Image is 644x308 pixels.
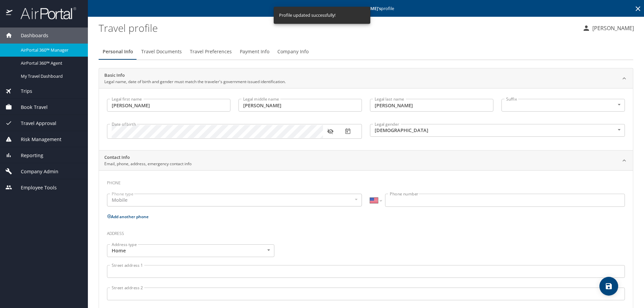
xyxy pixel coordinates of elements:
button: Add another phone [107,214,149,220]
div: Mobile [107,194,362,206]
div: Home [107,244,274,257]
div: ​ [501,99,625,112]
span: Payment Info [240,48,269,56]
p: [PERSON_NAME] [590,24,634,32]
div: [DEMOGRAPHIC_DATA] [370,124,625,137]
h3: Phone [107,176,625,187]
span: Reporting [12,152,43,159]
span: Trips [12,87,32,95]
span: Travel Preferences [190,48,232,56]
img: icon-airportal.png [6,7,13,20]
p: Legal name, date of birth and gender must match the traveler's government-issued identification. [104,79,286,85]
h2: Basic Info [104,72,286,79]
p: Editing profile [90,6,642,11]
span: Travel Approval [12,120,56,127]
span: Company Info [277,48,309,56]
div: Contact InfoEmail, phone, address, emergency contact info [99,150,633,171]
span: Dashboards [12,32,48,39]
span: Personal Info [103,48,133,56]
span: Travel Documents [141,48,182,56]
span: Book Travel [12,104,48,111]
h1: Travel profile [99,17,577,38]
span: Risk Management [12,136,61,143]
span: Company Admin [12,168,58,175]
div: Basic InfoLegal name, date of birth and gender must match the traveler's government-issued identi... [99,68,633,88]
div: Basic InfoLegal name, date of birth and gender must match the traveler's government-issued identi... [99,88,633,150]
span: AirPortal 360™ Agent [21,60,80,66]
button: save [599,277,618,296]
h2: Contact Info [104,154,192,161]
button: [PERSON_NAME] [580,22,637,34]
p: Email, phone, address, emergency contact info [104,161,192,167]
span: My Travel Dashboard [21,73,80,79]
h3: Address [107,226,625,238]
span: Employee Tools [12,184,57,191]
span: AirPortal 360™ Manager [21,47,80,53]
img: airportal-logo.png [13,7,76,20]
div: Profile [99,44,633,60]
div: Profile updated successfully! [279,9,335,22]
